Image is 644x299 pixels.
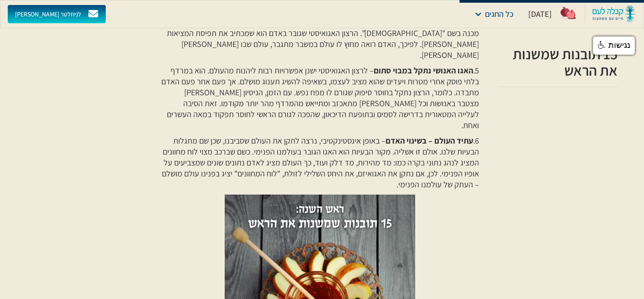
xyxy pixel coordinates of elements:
div: [DATE] [528,9,552,20]
div: כל החגים [470,5,517,23]
p: 6. – באופן אינסטינקטיבי, נרצה לתקן את העולם שסביבנו, שכן שם מתגלות הבעיות שלנו. אולם זו אשליה. מק... [161,135,479,190]
a: [PERSON_NAME] לניוזלטר [8,5,106,23]
strong: עתיד העולם – בשינוי האדם [386,135,473,146]
p: 5. – לרצון האגואיסטי ישנן אפשרויות רבות ליהנות מהעולם. הוא במרדף בלתי פוסק אחרי מטרות ויעדים שהוא... [161,65,479,131]
img: kabbalah-laam-logo-colored-transparent [592,5,636,23]
span: נגישות [608,41,630,50]
a: נגישות [593,36,635,55]
p: 4. – בשלב מסוים בתהליך התפתחותו של הרצון, [PERSON_NAME] רוצים ליהנות זה על חשבון האחר. את שלב ההת... [161,6,479,61]
a: [DATE] [525,5,581,23]
div: כל החגים [485,8,514,21]
h2: 15 תובנות שמשנות את הראש [497,46,618,78]
strong: האגו האנושי נתקל במבוי סתום [374,65,473,76]
div: [PERSON_NAME] לניוזלטר [15,10,81,18]
iframe: fb:share_button Facebook Social Plugin [497,93,526,102]
img: נגישות [598,41,606,49]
